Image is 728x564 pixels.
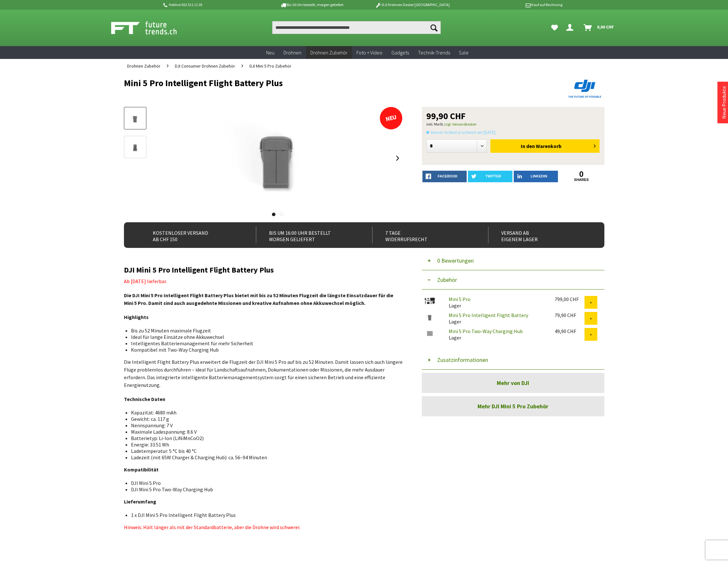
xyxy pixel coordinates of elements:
strong: Technische Daten [124,396,165,402]
span: Drohnen Zubehör [127,63,160,69]
span: In den [521,143,535,149]
a: LinkedIn [514,171,558,182]
a: Foto + Video [352,46,387,59]
img: Mini 5 Pro [422,296,438,307]
div: Kostenloser Versand ab CHF 150 [140,227,242,243]
div: Versand ab eigenem Lager [488,227,590,243]
p: Kauf auf Rechnung [462,1,562,9]
div: 79,90 CHF [555,312,585,318]
a: DJI Consumer Drohnen Zubehör [172,59,238,73]
span: Drohnen [283,49,301,56]
a: Sale [454,46,473,59]
strong: Die DJI Mini 5 Pro Intelligent Flight Battery Plus bietet mit bis zu 52 Minuten Flugzeit die läng... [124,292,393,306]
a: twitter [468,171,512,182]
div: Lager [444,296,550,309]
span: Sale [459,49,469,56]
a: Mehr DJI Mini 5 Pro Zubehör [422,396,604,416]
a: Meine Favoriten [548,21,561,34]
li: Kompatibel mit Two-Way Charging Hub [131,347,397,353]
img: Mini 5 Pro Intelligent Flight Battery [422,312,438,323]
li: Gewicht: ca. 117 g [131,416,397,422]
div: 799,00 CHF [555,296,585,302]
a: zzgl. Versandkosten [444,122,477,127]
span: Neu [266,49,274,56]
span: 0,00 CHF [597,22,614,32]
li: Nennspannung: 7 V [131,422,397,429]
img: DJI [566,78,604,99]
li: 1 x DJI Mini 5 Pro Intelligent Flight Battery Plus [131,512,397,518]
p: inkl. MwSt. [426,120,600,128]
img: Shop Futuretrends - zur Startseite wechseln [111,20,191,36]
span: Warenkorb [536,143,561,149]
li: Intelligentes Batteriemanagement für mehr Sicherheit [131,340,397,347]
span: 99,90 CHF [426,111,466,120]
a: Neue Produkte [721,86,727,119]
li: Kapazität: 4680 mAh [131,409,397,416]
a: Mini 5 Pro Intelligent Flight Battery [449,312,528,318]
li: Ideal für lange Einsätze ohne Akkuwechsel [131,334,397,340]
div: Bis um 16:00 Uhr bestellt Morgen geliefert [256,227,358,243]
h2: DJI Mini 5 Pro Intelligent Flight Battery Plus [124,266,403,274]
li: Ladetemperatur: 5 °C bis 40 °C [131,448,397,454]
p: Bis 16 Uhr bestellt, morgen geliefert. [262,1,362,9]
a: shares [559,178,604,182]
a: Drohnen Zubehör [306,46,352,59]
span: Dieser Artikel erscheint am [DATE] [426,128,495,136]
strong: Lieferumfang [124,498,156,505]
input: Produkt, Marke, Kategorie, EAN, Artikelnummer… [272,21,441,34]
li: Bis zu 52 Minuten maximale Flugzeit [131,327,397,334]
img: Mini 5 Pro Two-Way Charging Hub [422,328,438,339]
div: 49,90 CHF [555,328,585,334]
a: Gadgets [387,46,413,59]
span: LinkedIn [531,174,547,178]
span: Hinweis: Hält länger als mit der Standardbatterie, aber die Drohne wird schwerer. [124,524,300,530]
div: 7 Tage Widerrufsrecht [372,227,474,243]
button: 0 Bewertungen [422,251,604,270]
li: Maximale Ladespannung: 8.6 V [131,429,397,435]
li: Ladezeit (mit 65W Charger & Charging Hub): ca. 56–94 Minuten [131,454,397,461]
a: Drohnen [279,46,306,59]
p: DJI Drohnen Dealer [GEOGRAPHIC_DATA] [362,1,462,9]
div: Lager [444,312,550,325]
button: Zubehör [422,270,604,290]
button: Suchen [427,21,441,34]
li: Energie: 33.51 Wh [131,441,397,448]
span: Drohnen Zubehör [310,49,348,56]
div: Lager [444,328,550,341]
li: DJI Mini 5 Pro Two-Way Charging Hub [131,486,397,493]
a: Mini 5 Pro [449,296,470,302]
p: Hotline 032 511 11 03 [162,1,262,9]
span: DJI Mini 5 Pro Zubehör [249,63,291,69]
strong: Kompatibilität [124,466,159,473]
span: Gadgets [391,49,409,56]
span: twitter [486,174,501,178]
p: Die Intelligent Flight Battery Plus erweitert die Flugzeit der DJI Mini 5 Pro auf bis zu 52 Minut... [124,358,403,389]
a: Neu [262,46,279,59]
a: Mehr von DJI [422,373,604,393]
a: Mini 5 Pro Two-Way Charging Hub [449,328,523,334]
strong: Highlights [124,314,149,320]
span: facebook [438,174,458,178]
img: Mini 5 Pro Intelligent Flight Battery Plus [201,107,355,209]
a: Hi, Serdar - Dein Konto [564,21,578,34]
img: Vorschau: Mini 5 Pro Intelligent Flight Battery Plus [126,112,144,125]
span: Ab [DATE] lieferbar. [124,278,167,284]
span: DJI Consumer Drohnen Zubehör [175,63,235,69]
li: Batterietyp: Li-Ion (LiNiMnCoO2) [131,435,397,441]
a: DJI Mini 5 Pro Zubehör [246,59,295,73]
li: DJI Mini 5 Pro [131,480,397,486]
span: Technik-Trends [418,49,450,56]
a: 0 [559,171,604,178]
span: Foto + Video [356,49,382,56]
h1: Mini 5 Pro Intelligent Flight Battery Plus [124,78,508,88]
a: Technik-Trends [413,46,454,59]
a: Drohnen Zubehör [124,59,164,73]
a: facebook [422,171,467,182]
button: Zusatzinformationen [422,350,604,370]
a: Warenkorb [581,21,617,34]
button: In den Warenkorb [490,139,600,153]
